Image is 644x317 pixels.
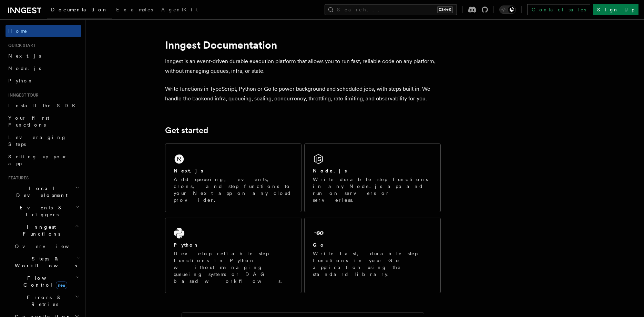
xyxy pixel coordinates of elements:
[165,57,441,76] p: Inngest is an event-driven durable execution platform that allows you to run fast, reliable code ...
[165,84,441,103] p: Write functions in TypeScript, Python or Go to power background and scheduled jobs, with steps bu...
[8,103,80,108] span: Install the SDK
[593,4,638,15] a: Sign Up
[527,4,590,15] a: Contact sales
[325,4,457,15] button: Search...Ctrl+K
[6,224,74,237] span: Inngest Functions
[6,175,29,181] span: Features
[174,167,203,174] h2: Next.js
[12,294,75,308] span: Errors & Retries
[8,66,41,71] span: Node.js
[174,250,293,285] p: Develop reliable step functions in Python without managing queueing systems or DAG based workflows.
[8,53,41,59] span: Next.js
[12,275,76,288] span: Flow Control
[12,272,81,291] button: Flow Controlnew
[56,281,67,289] span: new
[6,112,81,131] a: Your first Functions
[304,143,441,212] a: Node.jsWrite durable step functions in any Node.js app and run on servers or serverless.
[6,150,81,170] a: Setting up your app
[161,7,198,12] span: AgentKit
[8,28,28,34] span: Home
[6,204,75,218] span: Events & Triggers
[165,143,301,212] a: Next.jsAdd queueing, events, crons, and step functions to your Next app on any cloud provider.
[8,135,67,147] span: Leveraging Steps
[8,78,33,83] span: Python
[116,7,153,12] span: Examples
[6,50,81,62] a: Next.js
[15,244,86,249] span: Overview
[313,176,432,204] p: Write durable step functions in any Node.js app and run on servers or serverless.
[6,75,81,87] a: Python
[47,2,112,19] a: Documentation
[165,39,441,51] h1: Inngest Documentation
[6,25,81,37] a: Home
[6,182,81,201] button: Local Development
[12,252,81,272] button: Steps & Workflows
[174,176,293,204] p: Add queueing, events, crons, and step functions to your Next app on any cloud provider.
[6,62,81,75] a: Node.js
[499,6,516,14] button: Toggle dark mode
[165,218,301,293] a: PythonDevelop reliable step functions in Python without managing queueing systems or DAG based wo...
[313,167,347,174] h2: Node.js
[165,126,208,135] a: Get started
[6,99,81,112] a: Install the SDK
[6,201,81,221] button: Events & Triggers
[6,92,39,98] span: Inngest tour
[8,115,49,128] span: Your first Functions
[51,7,108,12] span: Documentation
[12,255,77,269] span: Steps & Workflows
[174,241,199,248] h2: Python
[304,218,441,293] a: GoWrite fast, durable step functions in your Go application using the standard library.
[313,250,432,278] p: Write fast, durable step functions in your Go application using the standard library.
[6,43,35,48] span: Quick start
[12,291,81,310] button: Errors & Retries
[8,154,68,166] span: Setting up your app
[157,2,202,19] a: AgentKit
[437,6,453,13] kbd: Ctrl+K
[6,221,81,240] button: Inngest Functions
[6,185,75,199] span: Local Development
[112,2,157,19] a: Examples
[6,131,81,150] a: Leveraging Steps
[12,240,81,252] a: Overview
[313,241,325,248] h2: Go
